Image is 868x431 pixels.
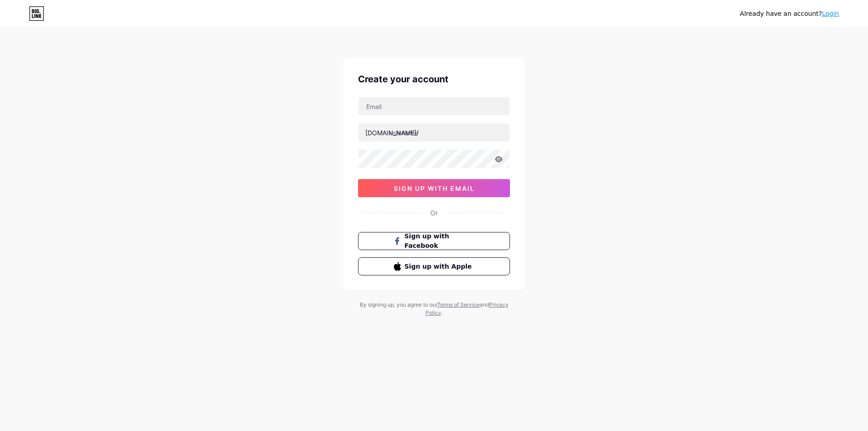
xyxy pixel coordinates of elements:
div: Already have an account? [740,9,839,19]
input: username [359,123,509,142]
button: sign up with email [358,179,510,197]
div: Create your account [358,72,510,86]
input: Email [359,97,509,115]
button: Sign up with Facebook [358,232,510,250]
a: Login [822,10,839,17]
span: Sign up with Facebook [405,232,475,251]
button: Sign up with Apple [358,257,510,275]
div: [DOMAIN_NAME]/ [365,128,419,137]
a: Terms of Service [437,301,480,308]
div: Or [430,208,438,218]
span: Sign up with Apple [405,262,475,271]
span: sign up with email [394,185,475,192]
div: By signing up, you agree to our and . [357,301,511,317]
